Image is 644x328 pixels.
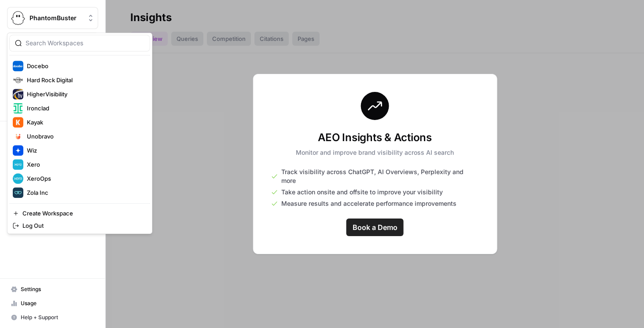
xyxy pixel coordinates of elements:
span: Wiz [27,146,143,155]
span: PhantomBuster [29,14,83,22]
span: Xero [27,160,143,169]
img: Docebo Logo [13,61,23,71]
button: Help + Support [7,310,98,324]
img: XeroOps Logo [13,173,23,184]
a: Create Workspace [9,207,150,219]
span: Docebo [27,62,143,70]
span: Usage [21,299,94,307]
img: Wiz Logo [13,145,23,156]
img: Unobravo Logo [13,131,23,142]
span: Zola Inc [27,188,143,197]
img: Zola Inc Logo [13,187,23,198]
a: Book a Demo [346,219,404,236]
button: Workspace: PhantomBuster [7,7,98,29]
input: Search Workspaces [26,39,144,47]
span: Take action onsite and offsite to improve your visibility [281,188,443,197]
a: Settings [7,282,98,296]
img: Ironclad Logo [13,103,23,113]
span: Settings [21,285,94,293]
span: XeroOps [27,174,143,183]
span: Unobravo [27,132,143,141]
span: Ironclad [27,104,143,113]
img: Kayak Logo [13,117,23,128]
img: HigherVisibility Logo [13,89,23,99]
p: Monitor and improve brand visibility across AI search [296,148,454,157]
span: Track visibility across ChatGPT, AI Overviews, Perplexity and more [281,168,479,185]
h3: AEO Insights & Actions [296,131,454,145]
span: Help + Support [21,313,94,321]
span: Create Workspace [22,209,143,218]
img: Xero Logo [13,159,23,170]
span: Hard Rock Digital [27,76,143,84]
span: Log Out [22,221,143,230]
span: Kayak [27,118,143,127]
div: Workspace: PhantomBuster [7,33,152,234]
span: Book a Demo [353,222,397,233]
a: Log Out [9,219,150,232]
a: Usage [7,296,98,310]
span: Measure results and accelerate performance improvements [281,199,456,208]
span: HigherVisibility [27,90,143,98]
img: Hard Rock Digital Logo [13,75,23,85]
img: PhantomBuster Logo [10,10,26,26]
